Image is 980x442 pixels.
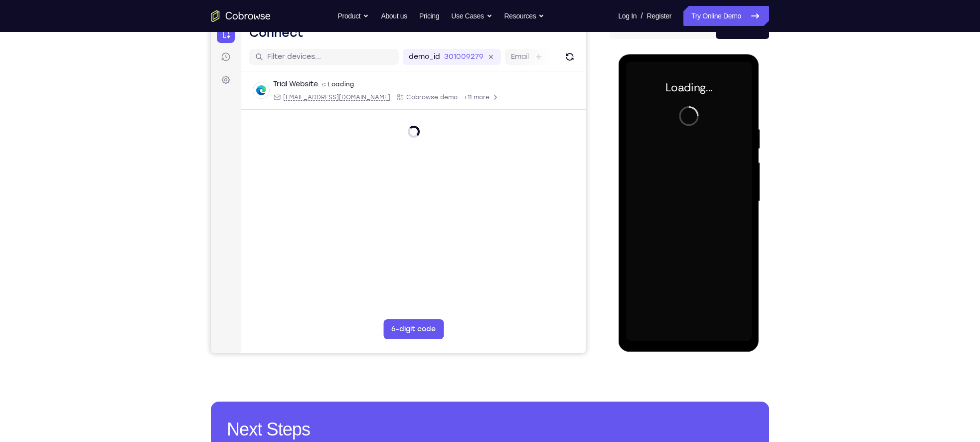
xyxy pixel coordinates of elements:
a: About us [381,6,407,26]
span: web@example.com [72,74,179,82]
a: Pricing [419,6,439,26]
div: Email [62,74,179,82]
button: 6-digit code [172,300,233,320]
a: Go to the home page [211,10,271,22]
a: Register [647,6,671,26]
span: Cobrowse demo [195,74,247,82]
div: Trial Website [62,60,107,70]
h2: Next Steps [227,418,753,442]
button: Use Cases [451,6,492,26]
button: Product [338,6,369,26]
span: / [641,10,643,22]
a: Try Online Demo [683,6,769,26]
a: Log In [618,6,637,26]
iframe: Agent [211,19,586,353]
div: App [185,74,247,82]
label: Email [300,33,318,43]
span: +11 more [253,74,279,82]
div: Loading [111,61,144,69]
button: Resources [504,6,545,26]
button: Refresh [351,30,367,46]
div: Open device details [30,52,375,91]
